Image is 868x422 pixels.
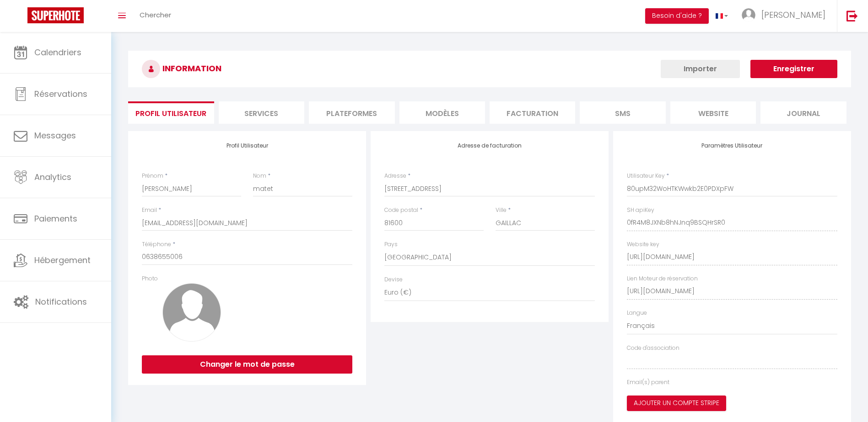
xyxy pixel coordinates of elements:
[219,101,304,124] li: Services
[627,240,659,249] label: Website key
[846,10,858,21] img: logout
[142,274,158,283] label: Photo
[384,240,398,249] label: Pays
[627,396,726,411] button: Ajouter un compte Stripe
[128,101,214,124] li: Profil Utilisateur
[627,378,669,387] label: Email(s) parent
[162,283,221,342] img: avatar.png
[627,309,647,317] label: Langue
[142,206,157,215] label: Email
[490,101,575,124] li: Facturation
[670,101,756,124] li: website
[661,60,740,78] button: Importer
[627,344,679,353] label: Code d'association
[384,275,403,284] label: Devise
[496,206,507,215] label: Ville
[742,8,755,22] img: ...
[399,101,485,124] li: MODÈLES
[580,101,665,124] li: SMS
[34,213,77,224] span: Paiements
[645,8,709,24] button: Besoin d'aide ?
[761,9,825,21] span: [PERSON_NAME]
[253,172,266,180] label: Nom
[627,274,698,283] label: Lien Moteur de réservation
[760,101,846,124] li: Journal
[142,240,171,249] label: Téléphone
[128,51,851,87] h3: INFORMATION
[384,172,406,180] label: Adresse
[140,10,171,20] span: Chercher
[34,47,81,58] span: Calendriers
[7,4,35,31] button: Ouvrir le widget de chat LiveChat
[34,254,91,266] span: Hébergement
[627,206,654,215] label: SH apiKey
[27,7,84,23] img: Super Booking
[142,355,352,374] button: Changer le mot de passe
[142,142,352,149] h4: Profil Utilisateur
[627,142,837,149] h4: Paramètres Utilisateur
[34,130,76,141] span: Messages
[34,88,87,100] span: Réservations
[142,172,163,180] label: Prénom
[384,142,595,149] h4: Adresse de facturation
[829,381,861,415] iframe: Chat
[750,60,837,78] button: Enregistrer
[35,296,87,307] span: Notifications
[627,172,665,180] label: Utilisateur Key
[34,171,71,183] span: Analytics
[384,206,418,215] label: Code postal
[309,101,394,124] li: Plateformes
